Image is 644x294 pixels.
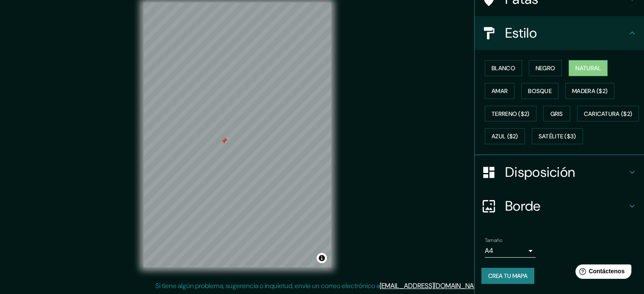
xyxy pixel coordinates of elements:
[144,3,331,267] canvas: Mapa
[475,16,644,50] div: Estilo
[475,155,644,189] div: Disposición
[317,253,327,263] button: Activar o desactivar atribución
[485,244,536,258] div: A4
[485,237,502,244] font: Tamaño
[505,197,541,215] font: Borde
[492,87,508,95] font: Amar
[505,24,537,42] font: Estilo
[505,163,575,181] font: Disposición
[584,110,633,118] font: Caricatura ($2)
[536,64,556,72] font: Negro
[521,83,558,99] button: Bosque
[485,128,525,144] button: Azul ($2)
[575,64,601,72] font: Natural
[481,268,534,284] button: Crea tu mapa
[485,246,493,255] font: A4
[492,133,518,140] font: Azul ($2)
[485,106,536,122] button: Terreno ($2)
[485,60,522,76] button: Blanco
[485,83,514,99] button: Amar
[550,110,563,118] font: Gris
[569,60,608,76] button: Natural
[565,83,614,99] button: Madera ($2)
[529,60,562,76] button: Negro
[475,189,644,223] div: Borde
[577,106,639,122] button: Caricatura ($2)
[572,87,608,95] font: Madera ($2)
[492,64,515,72] font: Blanco
[488,272,528,280] font: Crea tu mapa
[155,281,380,290] font: Si tiene algún problema, sugerencia o inquietud, envíe un correo electrónico a
[528,87,552,95] font: Bosque
[532,128,583,144] button: Satélite ($3)
[539,133,576,140] font: Satélite ($3)
[569,261,635,285] iframe: Lanzador de widgets de ayuda
[380,281,484,290] a: [EMAIL_ADDRESS][DOMAIN_NAME]
[492,110,530,118] font: Terreno ($2)
[543,106,570,122] button: Gris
